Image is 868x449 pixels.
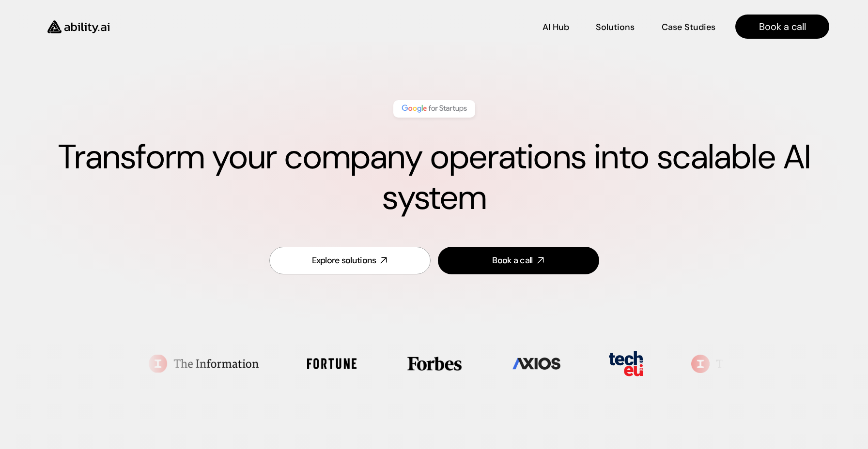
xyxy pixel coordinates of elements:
[123,15,829,39] nav: Main navigation
[312,254,376,267] div: Explore solutions
[269,247,431,274] a: Explore solutions
[735,15,829,39] a: Book a call
[542,21,569,33] p: AI Hub
[39,137,829,218] h1: Transform your company operations into scalable AI system
[542,18,569,35] a: AI Hub
[596,21,635,33] p: Solutions
[759,20,806,33] p: Book a call
[662,21,715,33] p: Case Studies
[492,254,532,267] div: Book a call
[596,18,635,35] a: Solutions
[661,18,716,35] a: Case Studies
[438,247,599,274] a: Book a call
